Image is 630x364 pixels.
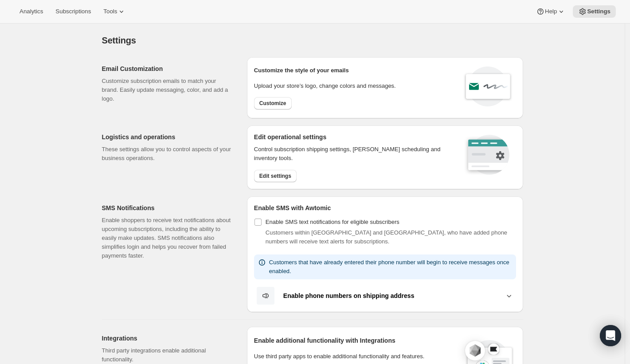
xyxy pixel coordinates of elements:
[531,5,571,18] button: Help
[102,35,136,45] span: Settings
[254,352,456,361] p: Use third party apps to enable additional functionality and features.
[102,204,233,212] h2: SMS Notifications
[254,97,292,110] button: Customize
[102,133,233,141] h2: Logistics and operations
[103,8,117,15] span: Tools
[266,229,507,245] span: Customers within [GEOGRAPHIC_DATA] and [GEOGRAPHIC_DATA], who have added phone numbers will recei...
[102,145,233,163] p: These settings allow you to control aspects of your business operations.
[269,258,513,276] p: Customers that have already entered their phone number will begin to receive messages once enabled.
[102,77,233,103] p: Customize subscription emails to match your brand. Easily update messaging, color, and add a logo.
[587,8,610,15] span: Settings
[254,170,297,182] button: Edit settings
[254,82,396,90] p: Upload your store’s logo, change colors and messages.
[283,292,415,299] b: Enable phone numbers on shipping address
[102,64,233,73] h2: Email Customization
[254,133,452,141] h2: Edit operational settings
[254,66,349,75] p: Customize the style of your emails
[573,5,616,18] button: Settings
[98,5,131,18] button: Tools
[14,5,48,18] button: Analytics
[600,325,621,346] div: Open Intercom Messenger
[254,204,516,212] h2: Enable SMS with Awtomic
[20,8,43,15] span: Analytics
[254,286,516,305] button: Enable phone numbers on shipping address
[254,145,452,163] p: Control subscription shipping settings, [PERSON_NAME] scheduling and inventory tools.
[259,100,286,107] span: Customize
[102,334,233,343] h2: Integrations
[102,346,233,364] p: Third party integrations enable additional functionality.
[266,219,399,225] span: Enable SMS text notifications for eligible subscribers
[259,172,291,180] span: Edit settings
[50,5,96,18] button: Subscriptions
[55,8,91,15] span: Subscriptions
[254,336,456,345] h2: Enable additional functionality with Integrations
[102,216,233,260] p: Enable shoppers to receive text notifications about upcoming subscriptions, including the ability...
[545,8,557,15] span: Help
